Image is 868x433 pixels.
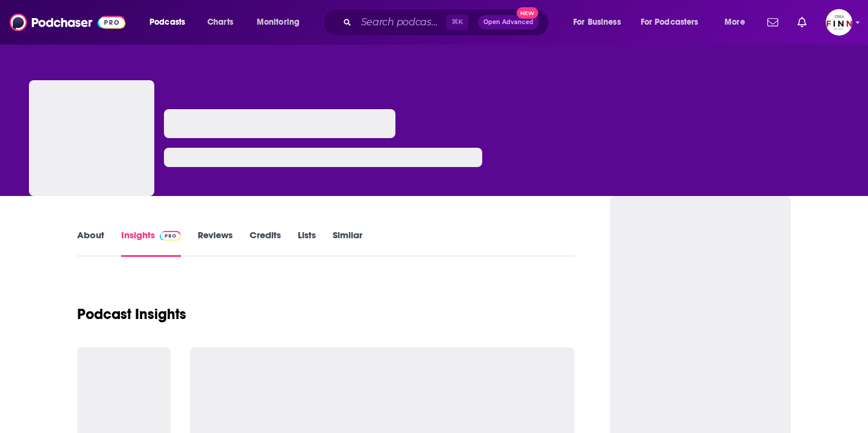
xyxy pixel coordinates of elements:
[478,15,539,30] button: Open AdvancedNew
[141,13,201,32] button: open menu
[257,14,300,31] span: Monitoring
[250,229,281,257] a: Credits
[160,231,181,241] img: Podchaser Pro
[826,9,852,36] button: Show profile menu
[446,14,468,30] span: ⌘ K
[763,12,783,33] a: Show notifications dropdown
[641,14,699,31] span: For Podcasters
[573,14,621,31] span: For Business
[793,12,811,33] a: Show notifications dropdown
[10,11,125,34] img: Podchaser - Follow, Share and Rate Podcasts
[565,13,636,32] button: open menu
[298,229,316,257] a: Lists
[335,8,561,36] div: Search podcasts, credits, & more...
[826,9,852,36] img: User Profile
[207,14,233,31] span: Charts
[121,229,181,257] a: InsightsPodchaser Pro
[248,13,315,32] button: open menu
[725,14,745,31] span: More
[483,19,533,25] span: Open Advanced
[77,305,186,323] h1: Podcast Insights
[333,229,362,257] a: Similar
[149,14,185,31] span: Podcasts
[198,229,233,257] a: Reviews
[517,7,538,19] span: New
[77,229,104,257] a: About
[633,13,716,32] button: open menu
[716,13,760,32] button: open menu
[200,13,241,32] a: Charts
[356,13,446,32] input: Search podcasts, credits, & more...
[826,9,852,36] span: Logged in as FINNMadison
